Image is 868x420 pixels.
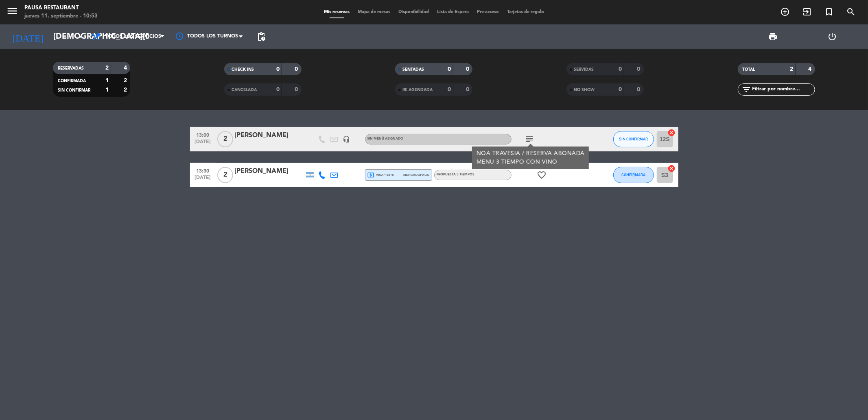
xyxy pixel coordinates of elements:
[402,88,433,92] span: RE AGENDADA
[276,87,280,92] strong: 0
[232,68,254,72] span: CHECK INS
[613,131,654,147] button: SIN CONFIRMAR
[320,10,354,14] span: Mis reservas
[621,173,645,177] span: CONFIRMADA
[768,32,778,42] span: print
[827,32,837,42] i: power_settings_new
[6,5,18,17] i: menu
[802,24,862,49] div: LOG OUT
[466,66,471,72] strong: 0
[668,129,676,137] i: cancel
[574,88,595,92] span: NO SHOW
[193,166,213,175] span: 13:30
[466,87,471,92] strong: 0
[668,164,676,173] i: cancel
[403,172,429,177] span: mercadopago
[193,175,213,184] span: [DATE]
[619,137,648,141] span: SIN CONFIRMAR
[105,87,109,93] strong: 1
[537,170,547,180] i: favorite_border
[235,130,304,141] div: [PERSON_NAME]
[6,28,49,46] i: [DATE]
[802,7,812,17] i: exit_to_app
[367,171,375,179] i: local_atm
[58,88,90,92] span: SIN CONFIRMAR
[473,10,503,14] span: Pre-acceso
[24,12,98,20] div: jueves 11. septiembre - 10:53
[476,149,584,166] div: NOA TRAVESIA / RESERVA ABONADA MENU 3 TIEMPO CON VINO
[437,173,475,176] span: PROPUESTA 5 TIEMPOS
[58,79,86,83] span: CONFIRMADA
[394,10,433,14] span: Disponibilidad
[752,85,815,94] input: Filtrar por nombre...
[742,85,752,94] i: filter_list
[124,78,129,83] strong: 2
[58,66,84,70] span: RESERVADAS
[780,7,790,17] i: add_circle_outline
[503,10,548,14] span: Tarjetas de regalo
[343,136,350,143] i: headset_mic
[525,134,535,144] i: subject
[448,66,451,72] strong: 0
[105,78,109,83] strong: 1
[105,65,109,71] strong: 2
[235,166,304,177] div: [PERSON_NAME]
[354,10,394,14] span: Mapa de mesas
[193,139,213,149] span: [DATE]
[367,171,394,179] span: visa * 2876
[295,87,300,92] strong: 0
[124,65,129,71] strong: 4
[232,88,257,92] span: CANCELADA
[619,87,622,92] strong: 0
[637,87,642,92] strong: 0
[613,167,654,183] button: CONFIRMADA
[619,66,622,72] strong: 0
[433,10,473,14] span: Lista de Espera
[448,87,451,92] strong: 0
[76,32,85,42] i: arrow_drop_down
[105,34,161,39] span: Todos los servicios
[402,68,424,72] span: SENTADAS
[790,66,793,72] strong: 2
[295,66,300,72] strong: 0
[6,5,18,20] button: menu
[193,130,213,139] span: 13:00
[637,66,642,72] strong: 0
[367,137,404,140] span: Sin menú asignado
[574,68,594,72] span: SERVIDAS
[276,66,280,72] strong: 0
[808,66,813,72] strong: 4
[846,7,856,17] i: search
[824,7,834,17] i: turned_in_not
[256,32,266,42] span: pending_actions
[124,87,129,93] strong: 2
[743,68,755,72] span: TOTAL
[24,4,98,12] div: Pausa Restaurant
[217,167,233,183] span: 2
[217,131,233,147] span: 2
